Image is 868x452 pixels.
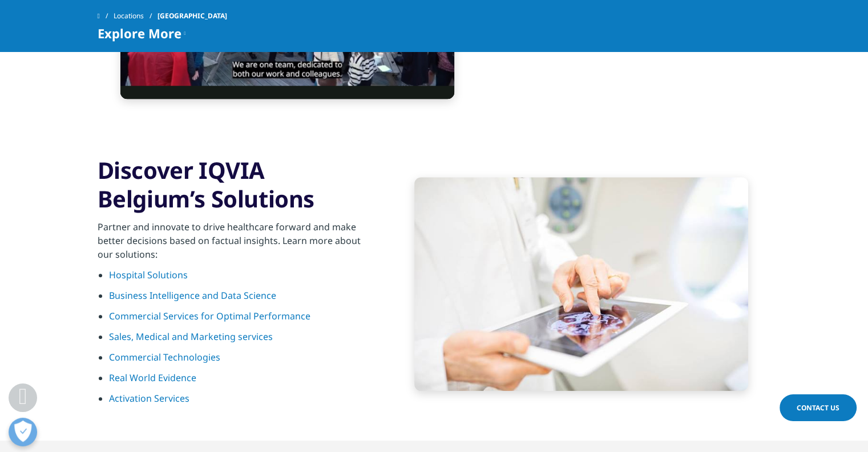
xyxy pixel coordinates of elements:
a: Commercial Services for Optimal Performance [109,310,310,322]
a: Sales, Medical and Marketing services [109,330,273,343]
img: xray image on tablet [414,177,748,391]
a: Activation Services [109,392,189,405]
p: Partner and innovate to drive healthcare forward and make better decisions based on factual insig... [98,220,374,268]
a: Contact Us [780,394,857,421]
h3: Discover IQVIA Belgium’s Solutions [98,156,374,213]
span: [GEOGRAPHIC_DATA] [158,6,227,26]
span: Contact Us [797,403,839,413]
a: Commercial Technologies [109,351,220,363]
span: Explore More [98,26,181,40]
a: Locations [114,6,158,26]
a: Hospital Solutions [109,269,188,281]
a: Business Intelligence and Data Science [109,289,276,302]
button: Voorkeuren openen [9,418,37,446]
a: Real World Evidence [109,371,196,384]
